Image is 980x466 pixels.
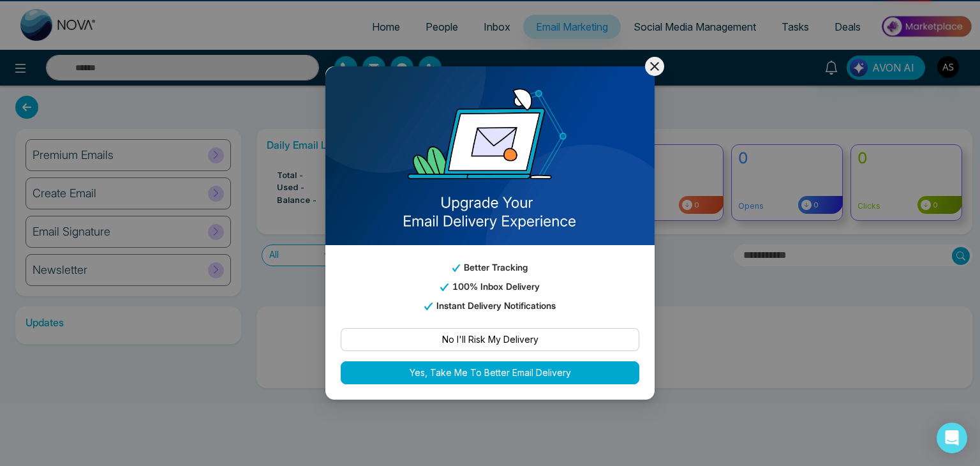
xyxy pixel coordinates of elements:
[341,260,639,274] p: Better Tracking
[440,284,448,291] img: tick_email_template.svg
[325,66,655,245] img: email_template_bg.png
[341,299,639,313] p: Instant Delivery Notifications
[452,265,460,272] img: tick_email_template.svg
[424,303,432,310] img: tick_email_template.svg
[937,423,967,453] div: Open Intercom Messenger
[341,361,639,384] button: Yes, Take Me To Better Email Delivery
[341,328,639,351] button: No I'll Risk My Delivery
[341,280,639,294] p: 100% Inbox Delivery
